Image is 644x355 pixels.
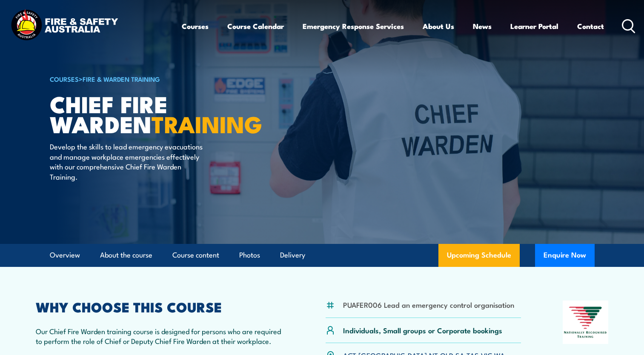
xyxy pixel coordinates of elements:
[152,106,262,141] strong: TRAINING
[36,326,284,346] p: Our Chief Fire Warden training course is designed for persons who are required to perform the rol...
[182,15,209,37] a: Courses
[100,244,152,266] a: About the course
[50,74,79,83] a: COURSES
[50,74,260,84] h6: >
[535,244,595,267] button: Enquire Now
[36,301,284,312] h2: WHY CHOOSE THIS COURSE
[473,15,492,37] a: News
[50,141,205,181] p: Develop the skills to lead emergency evacuations and manage workplace emergencies effectively wit...
[343,325,502,335] p: Individuals, Small groups or Corporate bookings
[50,244,80,266] a: Overview
[563,301,609,344] img: Nationally Recognised Training logo.
[510,15,558,37] a: Learner Portal
[50,94,260,133] h1: Chief Fire Warden
[577,15,604,37] a: Contact
[239,244,260,266] a: Photos
[303,15,404,37] a: Emergency Response Services
[83,74,160,83] a: Fire & Warden Training
[280,244,305,266] a: Delivery
[343,300,514,309] li: PUAFER006 Lead an emergency control organisation
[172,244,219,266] a: Course content
[423,15,454,37] a: About Us
[227,15,284,37] a: Course Calendar
[438,244,520,267] a: Upcoming Schedule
